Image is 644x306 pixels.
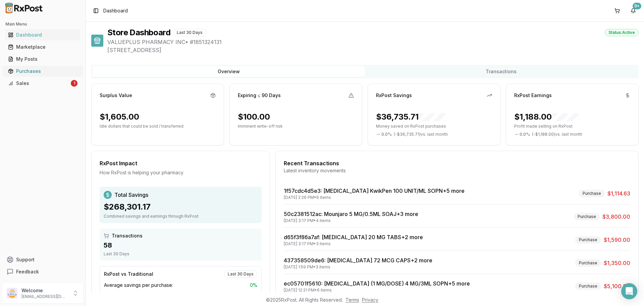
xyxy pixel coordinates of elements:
p: Welcome [21,287,68,294]
span: Total Savings [114,191,148,199]
a: 50c2381512ac: Mounjaro 5 MG/0.5ML SOAJ+3 more [284,211,418,217]
div: $100.00 [238,112,270,122]
div: Open Intercom Messenger [621,283,637,299]
p: Imminent write-off risk [238,124,354,129]
div: Purchase [575,282,601,290]
div: Purchase [579,190,605,197]
span: Dashboard [103,7,128,14]
button: Overview [93,66,365,77]
div: [DATE] 3:17 PM • 3 items [284,241,423,247]
button: Dashboard [3,30,83,40]
p: Profit made selling on RxPost [514,124,630,129]
img: RxPost Logo [3,3,46,13]
div: Purchase [575,236,601,244]
a: Dashboard [5,29,80,41]
div: Last 30 Days [104,251,258,257]
span: Average savings per purchase: [104,282,173,289]
div: Status: Active [605,29,639,36]
div: Latest inventory movements [284,167,630,174]
div: Combined savings and earnings through RxPost [104,214,258,219]
div: Expiring ≤ 90 Days [238,92,281,99]
div: Surplus Value [100,92,132,99]
img: User avatar [7,288,17,299]
div: Sales [8,80,69,87]
div: Last 30 Days [224,270,257,278]
div: Last 30 Days [173,29,206,36]
div: Dashboard [8,32,77,38]
div: Marketplace [8,44,77,50]
span: $1,590.00 [604,236,630,244]
h1: Store Dashboard [107,27,170,38]
span: 0.0 % [520,132,530,137]
button: Support [3,254,83,266]
a: Purchases [5,65,80,77]
a: My Posts [5,53,80,65]
span: Transactions [112,232,143,239]
p: Idle dollars that could be sold / transferred [100,124,216,129]
a: Sales1 [5,77,80,89]
div: [DATE] 12:21 PM • 6 items [284,288,470,293]
div: [DATE] 3:17 PM • 4 items [284,218,418,223]
span: ( - $1,188.00 ) vs. last month [532,132,582,137]
div: $268,301.17 [104,202,258,212]
p: [EMAIL_ADDRESS][DOMAIN_NAME] [21,294,68,299]
a: Privacy [362,297,378,303]
div: $1,188.00 [514,112,579,122]
p: Money saved on RxPost purchases [376,124,492,129]
a: 437358509de6: [MEDICAL_DATA] 72 MCG CAPS+2 more [284,257,432,264]
span: Feedback [16,268,39,275]
div: $1,605.00 [100,112,139,122]
a: ec05701f5610: [MEDICAL_DATA] (1 MG/DOSE) 4 MG/3ML SOPN+5 more [284,280,470,287]
a: Terms [345,297,359,303]
span: $3,800.00 [602,213,630,221]
div: [DATE] 2:26 PM • 6 items [284,195,465,200]
span: VALUEPLUS PHARMACY INC • # 1851324131 [107,38,639,46]
div: Recent Transactions [284,159,630,167]
button: My Posts [3,54,83,64]
div: RxPost Savings [376,92,412,99]
div: RxPost Earnings [514,92,552,99]
span: [STREET_ADDRESS] [107,46,639,54]
div: Purchase [574,213,600,220]
button: 9+ [628,5,639,16]
a: d65f3f86a7af: [MEDICAL_DATA] 20 MG TABS+2 more [284,234,423,241]
div: [DATE] 1:59 PM • 3 items [284,264,432,270]
div: My Posts [8,56,77,62]
div: RxPost Impact [100,159,262,167]
button: Marketplace [3,42,83,52]
button: Feedback [3,266,83,278]
div: 9+ [633,3,641,9]
nav: breadcrumb [103,7,128,14]
span: $1,350.00 [604,259,630,267]
div: How RxPost is helping your pharmacy [100,169,262,176]
a: 1f57cdc4d5e3: [MEDICAL_DATA] KwikPen 100 UNIT/ML SOPN+5 more [284,187,465,194]
div: Purchases [8,68,77,75]
span: 0 % [250,282,257,289]
div: 58 [104,241,258,250]
span: ( - $36,735.71 ) vs. last month [394,132,448,137]
div: Purchase [575,259,601,267]
span: 0.0 % [381,132,392,137]
div: $36,735.71 [376,112,445,122]
button: Transactions [365,66,637,77]
button: Purchases [3,66,83,77]
span: $5,100.00 [604,282,630,290]
button: Sales1 [3,78,83,89]
div: 1 [71,80,77,87]
a: Marketplace [5,41,80,53]
div: RxPost vs Traditional [104,271,153,277]
h2: Main Menu [5,21,80,27]
span: $1,114.63 [607,189,630,198]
